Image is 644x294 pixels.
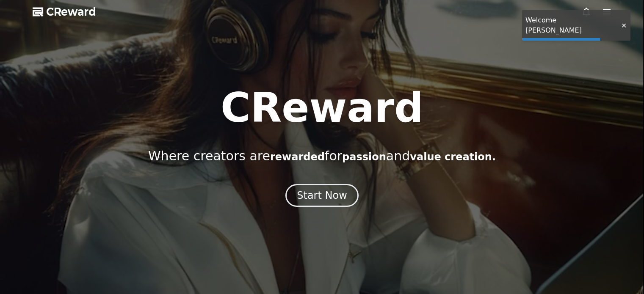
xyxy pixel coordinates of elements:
[148,148,496,164] p: Where creators are for and
[285,184,359,207] button: Start Now
[410,151,496,163] span: value creation.
[285,192,359,201] a: Start Now
[297,189,347,202] div: Start Now
[342,151,386,163] span: passion
[221,88,423,128] h1: CReward
[270,151,325,163] span: rewarded
[33,5,96,19] a: CReward
[46,5,96,19] span: CReward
